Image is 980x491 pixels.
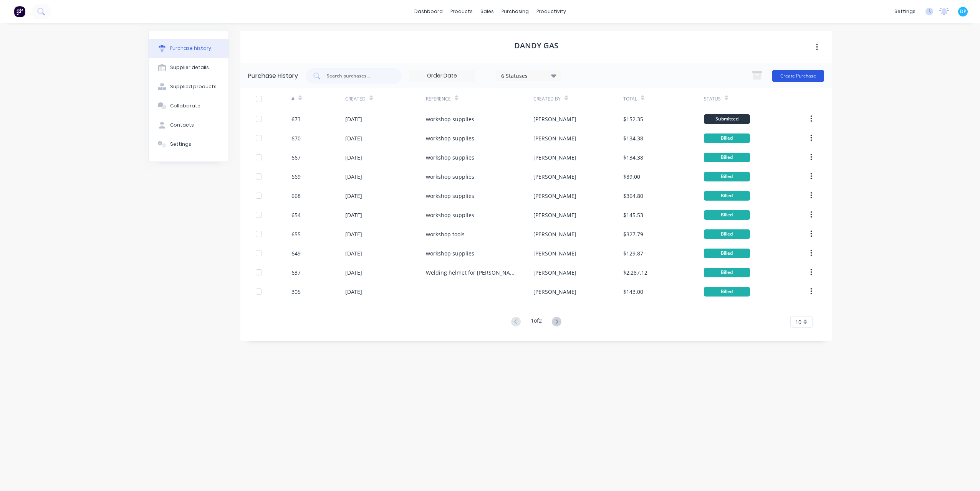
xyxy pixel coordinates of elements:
div: [PERSON_NAME] [533,173,576,181]
div: [PERSON_NAME] [533,211,576,219]
div: [DATE] [345,288,362,296]
button: Collaborate [149,96,228,115]
div: Settings [170,141,191,148]
div: [DATE] [345,173,362,181]
h1: Dandy Gas [514,41,558,50]
div: productivity [533,6,570,17]
div: workshop supplies [426,153,474,161]
div: purchasing [498,6,533,17]
button: Settings [149,135,228,154]
div: 305 [291,288,301,296]
div: 655 [291,230,301,238]
div: 673 [291,115,301,123]
div: Billed [704,133,750,143]
div: $134.38 [623,134,643,142]
input: Search purchases... [326,72,390,80]
div: Purchase History [248,71,298,81]
div: [DATE] [345,269,362,277]
button: Create Purchase [772,70,824,82]
div: sales [477,6,498,17]
div: [DATE] [345,249,362,257]
div: Total [623,96,637,102]
div: Contacts [170,122,194,129]
div: [PERSON_NAME] [533,249,576,257]
div: [DATE] [345,134,362,142]
span: 10 [795,318,801,326]
div: [PERSON_NAME] [533,115,576,123]
input: Order Date [410,70,474,82]
div: Supplier details [170,64,209,71]
button: Supplied products [149,77,228,96]
div: Created By [533,96,561,102]
div: # [291,96,295,102]
div: Billed [704,287,750,297]
div: Billed [704,249,750,258]
div: workshop supplies [426,134,474,142]
div: [PERSON_NAME] [533,269,576,277]
div: [DATE] [345,192,362,200]
button: Purchase history [149,39,228,58]
div: [DATE] [345,211,362,219]
div: workshop supplies [426,192,474,200]
div: [DATE] [345,115,362,123]
div: Purchase history [170,45,211,52]
div: [PERSON_NAME] [533,288,576,296]
div: 637 [291,269,301,277]
div: workshop supplies [426,115,474,123]
div: [DATE] [345,153,362,161]
div: Billed [704,191,750,201]
div: 669 [291,173,301,181]
div: $129.87 [623,249,643,257]
div: 667 [291,153,301,161]
div: 1 of 2 [531,316,542,328]
a: dashboard [411,6,447,17]
div: $327.79 [623,230,643,238]
div: products [447,6,477,17]
div: workshop supplies [426,249,474,257]
div: Submitted [704,114,750,124]
div: Welding helmet for [PERSON_NAME] (apprentice) [426,269,518,277]
div: $134.38 [623,153,643,161]
div: $145.53 [623,211,643,219]
div: [PERSON_NAME] [533,134,576,142]
div: $2,287.12 [623,269,647,277]
div: 649 [291,249,301,257]
div: workshop tools [426,230,465,238]
div: settings [891,6,919,17]
div: [PERSON_NAME] [533,230,576,238]
div: [PERSON_NAME] [533,153,576,161]
div: 670 [291,134,301,142]
div: 6 Statuses [501,71,556,79]
div: 654 [291,211,301,219]
span: DP [960,8,966,15]
button: Supplier details [149,58,228,77]
div: 668 [291,192,301,200]
div: $89.00 [623,173,640,181]
div: Supplied products [170,83,217,90]
div: workshop supplies [426,211,474,219]
div: Billed [704,268,750,277]
div: Billed [704,153,750,162]
div: Billed [704,229,750,239]
div: Billed [704,210,750,220]
div: Collaborate [170,102,200,109]
div: $143.00 [623,288,643,296]
div: Status [704,96,721,102]
img: Factory [14,6,25,17]
div: [DATE] [345,230,362,238]
div: [PERSON_NAME] [533,192,576,200]
div: $364.80 [623,192,643,200]
div: $152.35 [623,115,643,123]
div: Created [345,96,366,102]
button: Contacts [149,115,228,135]
div: workshop supplies [426,173,474,181]
div: Billed [704,172,750,181]
div: Reference [426,96,451,102]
